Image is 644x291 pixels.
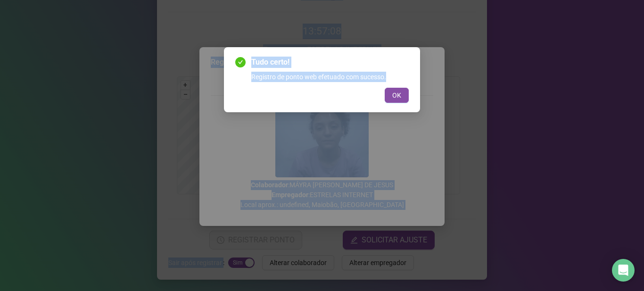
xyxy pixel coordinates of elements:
span: Tudo certo! [251,57,409,68]
div: Open Intercom Messenger [612,259,635,282]
span: check-circle [235,57,246,67]
button: OK [385,88,409,103]
span: OK [392,90,401,100]
div: Registro de ponto web efetuado com sucesso. [251,72,409,82]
